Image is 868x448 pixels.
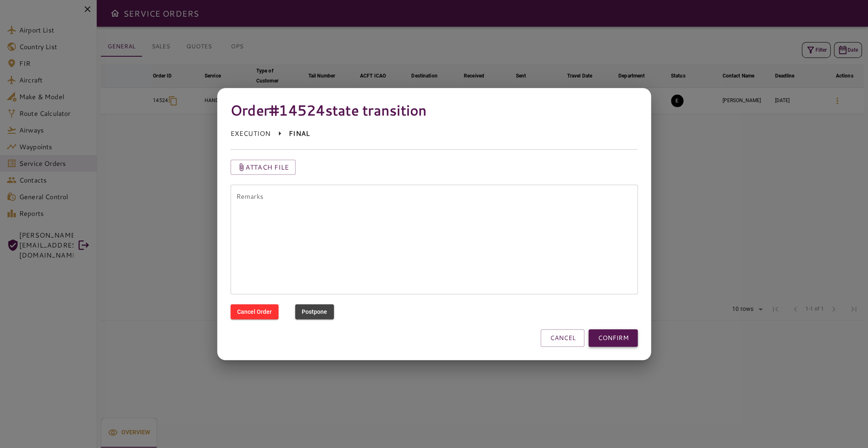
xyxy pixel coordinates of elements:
[230,101,638,119] h4: Order #14524 state transition
[230,160,296,175] button: Attach file
[245,162,289,172] p: Attach file
[230,304,278,320] button: Cancel Order
[230,129,270,139] p: EXECUTION
[588,329,638,347] button: CONFIRM
[289,129,310,139] p: FINAL
[295,304,334,320] button: Postpone
[540,329,584,347] button: CANCEL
